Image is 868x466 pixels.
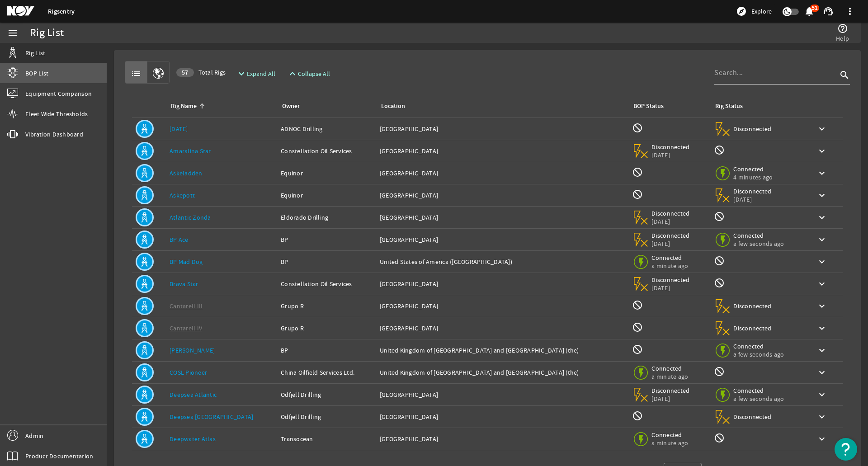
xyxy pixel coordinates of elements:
[170,280,198,288] a: Brava Star
[804,6,815,17] mat-icon: notifications
[170,391,217,399] a: Deepsea Atlantic
[651,143,690,151] span: Disconnected
[651,284,690,292] span: [DATE]
[714,145,725,155] mat-icon: Rig Monitoring not available for this rig
[632,322,643,333] mat-icon: BOP Monitoring not available for this rig
[287,68,294,79] mat-icon: expand_less
[714,366,725,377] mat-icon: Rig Monitoring not available for this rig
[170,346,215,354] a: [PERSON_NAME]
[176,68,226,77] span: Total Rigs
[25,130,83,139] span: Vibration Dashboard
[48,7,75,16] a: Rigsentry
[816,190,827,201] mat-icon: keyboard_arrow_down
[816,278,827,289] mat-icon: keyboard_arrow_down
[816,168,827,179] mat-icon: keyboard_arrow_down
[380,257,625,266] div: United States of America ([GEOGRAPHIC_DATA])
[651,431,690,439] span: Connected
[380,412,625,421] div: [GEOGRAPHIC_DATA]
[25,452,93,461] span: Product Documentation
[281,124,373,133] div: ADNOC Drilling
[281,235,373,244] div: BP
[816,345,827,356] mat-icon: keyboard_arrow_down
[7,129,18,140] mat-icon: vibration
[25,48,45,57] span: Rig List
[733,240,784,248] span: a few seconds ago
[714,255,725,266] mat-icon: Rig Monitoring not available for this rig
[651,240,690,248] span: [DATE]
[651,276,690,284] span: Disconnected
[715,101,743,111] div: Rig Status
[380,146,625,155] div: [GEOGRAPHIC_DATA]
[816,389,827,400] mat-icon: keyboard_arrow_down
[751,7,772,16] span: Explore
[380,390,625,399] div: [GEOGRAPHIC_DATA]
[633,101,664,111] div: BOP Status
[298,69,330,78] span: Collapse All
[651,262,690,270] span: a minute ago
[836,34,849,43] span: Help
[651,254,690,262] span: Connected
[380,301,625,311] div: [GEOGRAPHIC_DATA]
[170,435,216,443] a: Deepwater Atlas
[380,101,622,111] div: Location
[281,213,373,222] div: Eldorado Drilling
[282,101,300,111] div: Owner
[236,68,243,79] mat-icon: expand_more
[281,324,373,333] div: Grupo R
[281,146,373,155] div: Constellation Oil Services
[733,165,773,173] span: Connected
[281,368,373,377] div: China Oilfield Services Ltd.
[170,302,203,310] a: Cantarell III
[632,189,643,200] mat-icon: BOP Monitoring not available for this rig
[816,256,827,267] mat-icon: keyboard_arrow_down
[380,324,625,333] div: [GEOGRAPHIC_DATA]
[816,234,827,245] mat-icon: keyboard_arrow_down
[380,434,625,443] div: [GEOGRAPHIC_DATA]
[247,69,275,78] span: Expand All
[651,395,690,403] span: [DATE]
[25,431,43,440] span: Admin
[281,279,373,288] div: Constellation Oil Services
[25,109,88,118] span: Fleet Wide Thresholds
[816,433,827,444] mat-icon: keyboard_arrow_down
[651,372,690,381] span: a minute ago
[816,212,827,223] mat-icon: keyboard_arrow_down
[733,187,772,195] span: Disconnected
[380,169,625,178] div: [GEOGRAPHIC_DATA]
[281,346,373,355] div: BP
[714,278,725,288] mat-icon: Rig Monitoring not available for this rig
[839,70,850,80] i: search
[281,390,373,399] div: Odfjell Drilling
[651,439,690,447] span: a minute ago
[733,302,772,310] span: Disconnected
[380,368,625,377] div: United Kingdom of [GEOGRAPHIC_DATA] and [GEOGRAPHIC_DATA] (the)
[733,195,772,203] span: [DATE]
[281,169,373,178] div: Equinor
[651,231,690,240] span: Disconnected
[170,413,253,421] a: Deepsea [GEOGRAPHIC_DATA]
[651,364,690,372] span: Connected
[714,433,725,443] mat-icon: Rig Monitoring not available for this rig
[170,147,211,155] a: Amaralina Star
[131,68,142,79] mat-icon: list
[651,386,690,395] span: Disconnected
[170,169,203,177] a: Askeladden
[651,151,690,159] span: [DATE]
[170,125,188,133] a: [DATE]
[632,122,643,133] mat-icon: BOP Monitoring not available for this rig
[816,146,827,156] mat-icon: keyboard_arrow_down
[733,173,773,181] span: 4 minutes ago
[651,209,690,217] span: Disconnected
[281,434,373,443] div: Transocean
[380,279,625,288] div: [GEOGRAPHIC_DATA]
[651,217,690,226] span: [DATE]
[380,213,625,222] div: [GEOGRAPHIC_DATA]
[283,66,334,82] button: Collapse All
[281,101,369,111] div: Owner
[30,28,64,38] div: Rig List
[7,28,18,38] mat-icon: menu
[823,6,834,17] mat-icon: support_agent
[733,350,784,358] span: a few seconds ago
[804,7,814,16] button: 51
[281,412,373,421] div: Odfjell Drilling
